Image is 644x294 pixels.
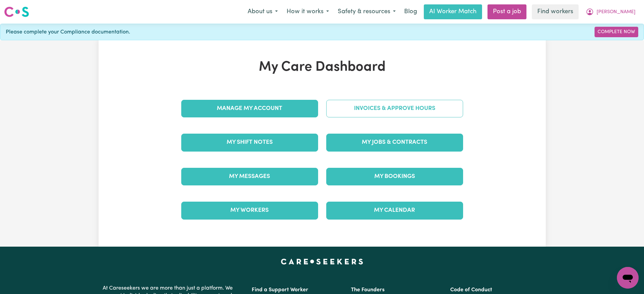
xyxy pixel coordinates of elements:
a: Complete Now [595,27,638,37]
button: About us [243,5,282,19]
a: My Messages [181,168,318,185]
a: My Bookings [326,168,463,185]
a: My Workers [181,202,318,219]
button: My Account [581,5,640,19]
a: AI Worker Match [424,4,482,19]
a: Blog [400,4,421,19]
a: Find workers [532,4,579,19]
a: My Calendar [326,202,463,219]
button: How it works [282,5,333,19]
a: Careseekers home page [281,259,363,264]
a: My Jobs & Contracts [326,134,463,151]
a: The Founders [351,287,385,293]
a: Find a Support Worker [252,287,308,293]
a: Careseekers logo [4,4,29,20]
a: Post a job [487,4,526,19]
h1: My Care Dashboard [177,59,467,75]
span: [PERSON_NAME] [597,8,636,16]
button: Safety & resources [333,5,400,19]
a: Manage My Account [181,100,318,117]
a: Invoices & Approve Hours [326,100,463,117]
iframe: Button to launch messaging window [617,267,639,289]
img: Careseekers logo [4,6,29,18]
a: Code of Conduct [450,287,492,293]
span: Please complete your Compliance documentation. [6,28,130,36]
a: My Shift Notes [181,134,318,151]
